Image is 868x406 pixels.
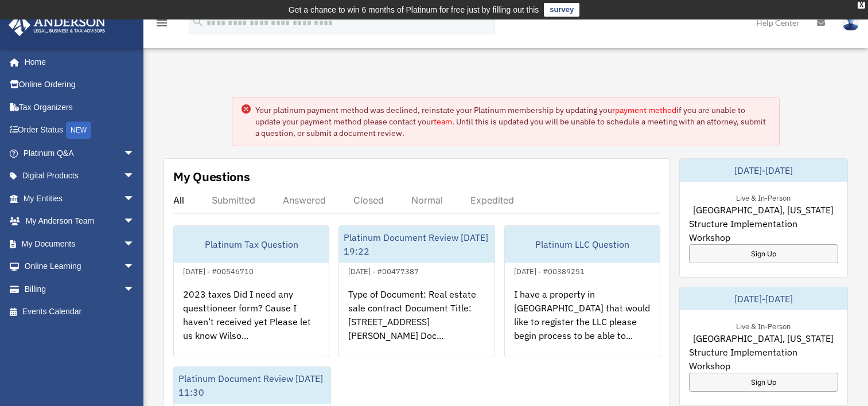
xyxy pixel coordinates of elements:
[693,331,834,345] span: [GEOGRAPHIC_DATA], [US_STATE]
[338,225,495,357] a: Platinum Document Review [DATE] 19:22[DATE] - #00477387Type of Document: Real estate sale contrac...
[8,142,152,165] a: Platinum Q&Aarrow_drop_down
[339,226,494,263] div: Platinum Document Review [DATE] 19:22
[339,278,494,368] div: Type of Document: Real estate sale contract Document Title: [STREET_ADDRESS][PERSON_NAME] Doc...
[123,210,146,233] span: arrow_drop_down
[123,187,146,210] span: arrow_drop_down
[123,255,146,279] span: arrow_drop_down
[192,15,204,28] i: search
[8,96,152,119] a: Tax Organizers
[505,264,594,276] div: [DATE] - #00389251
[212,194,255,206] div: Submitted
[123,232,146,256] span: arrow_drop_down
[8,278,152,300] a: Billingarrow_drop_down
[8,210,152,233] a: My Anderson Teamarrow_drop_down
[504,225,660,357] a: Platinum LLC Question[DATE] - #00389251I have a property in [GEOGRAPHIC_DATA] that would like to ...
[8,300,152,323] a: Events Calendar
[689,373,838,392] a: Sign Up
[255,104,769,139] div: Your platinum payment method was declined, reinstate your Platinum membership by updating your if...
[680,287,847,310] div: [DATE]-[DATE]
[123,278,146,301] span: arrow_drop_down
[173,225,329,357] a: Platinum Tax Question[DATE] - #005467102023 taxes Did I need any questtioneer form? Cause I haven...
[727,319,800,331] div: Live & In-Person
[66,122,91,139] div: NEW
[680,159,847,182] div: [DATE]-[DATE]
[842,14,859,31] img: User Pic
[727,191,800,203] div: Live & In-Person
[544,3,579,17] a: survey
[689,217,838,244] span: Structure Implementation Workshop
[174,226,329,263] div: Platinum Tax Question
[283,194,326,206] div: Answered
[173,168,250,185] div: My Questions
[689,244,838,263] a: Sign Up
[5,14,109,36] img: Anderson Advisors Platinum Portal
[155,20,169,30] a: menu
[174,278,329,368] div: 2023 taxes Did I need any questtioneer form? Cause I haven’t received yet Please let us know Wils...
[123,142,146,165] span: arrow_drop_down
[693,203,834,217] span: [GEOGRAPHIC_DATA], [US_STATE]
[470,194,514,206] div: Expedited
[8,232,152,255] a: My Documentsarrow_drop_down
[8,50,146,73] a: Home
[411,194,443,206] div: Normal
[615,105,676,115] a: payment method
[434,116,452,127] a: team
[505,226,660,263] div: Platinum LLC Question
[505,278,660,368] div: I have a property in [GEOGRAPHIC_DATA] that would like to register the LLC please begin process t...
[174,264,263,276] div: [DATE] - #00546710
[174,367,330,404] div: Platinum Document Review [DATE] 11:30
[8,73,152,96] a: Online Ordering
[339,264,428,276] div: [DATE] - #00477387
[689,345,838,373] span: Structure Implementation Workshop
[173,194,184,206] div: All
[8,255,152,278] a: Online Learningarrow_drop_down
[155,16,169,30] i: menu
[858,2,865,9] div: close
[8,187,152,210] a: My Entitiesarrow_drop_down
[353,194,384,206] div: Closed
[123,165,146,188] span: arrow_drop_down
[8,165,152,188] a: Digital Productsarrow_drop_down
[289,3,539,17] div: Get a chance to win 6 months of Platinum for free just by filling out this
[8,119,152,142] a: Order StatusNEW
